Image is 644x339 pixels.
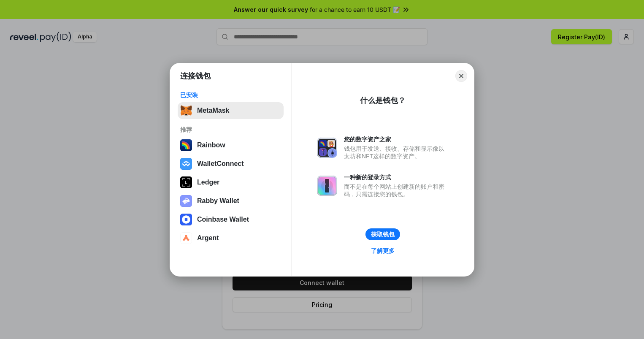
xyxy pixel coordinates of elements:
div: 什么是钱包？ [360,95,406,106]
img: svg+xml,%3Csvg%20fill%3D%22none%22%20height%3D%2233%22%20viewBox%3D%220%200%2035%2033%22%20width%... [180,105,192,117]
button: Coinbase Wallet [178,211,284,228]
img: svg+xml,%3Csvg%20width%3D%2228%22%20height%3D%2228%22%20viewBox%3D%220%200%2028%2028%22%20fill%3D... [180,232,192,244]
button: Argent [178,230,284,247]
img: svg+xml,%3Csvg%20xmlns%3D%22http%3A%2F%2Fwww.w3.org%2F2000%2Fsvg%22%20fill%3D%22none%22%20viewBox... [317,138,337,158]
div: Ledger [197,179,219,186]
button: MetaMask [178,102,284,119]
h1: 连接钱包 [180,71,211,81]
img: svg+xml,%3Csvg%20width%3D%2228%22%20height%3D%2228%22%20viewBox%3D%220%200%2028%2028%22%20fill%3D... [180,214,192,225]
div: WalletConnect [197,160,244,168]
div: 推荐 [180,126,281,133]
button: 获取钱包 [365,228,400,240]
a: 了解更多 [366,245,400,256]
button: WalletConnect [178,155,284,172]
div: 了解更多 [371,247,395,255]
div: 钱包用于发送、接收、存储和显示像以太坊和NFT这样的数字资产。 [344,145,449,160]
div: Rainbow [197,141,225,149]
img: svg+xml,%3Csvg%20xmlns%3D%22http%3A%2F%2Fwww.w3.org%2F2000%2Fsvg%22%20fill%3D%22none%22%20viewBox... [317,176,337,196]
img: svg+xml,%3Csvg%20xmlns%3D%22http%3A%2F%2Fwww.w3.org%2F2000%2Fsvg%22%20width%3D%2228%22%20height%3... [180,176,192,188]
img: svg+xml,%3Csvg%20width%3D%22120%22%20height%3D%22120%22%20viewBox%3D%220%200%20120%20120%22%20fil... [180,139,192,151]
button: Rainbow [178,137,284,154]
div: 一种新的登录方式 [344,174,449,181]
div: Coinbase Wallet [197,216,249,223]
button: Ledger [178,174,284,191]
div: Argent [197,234,219,242]
div: 已安装 [180,91,281,99]
div: Rabby Wallet [197,197,239,205]
img: svg+xml,%3Csvg%20xmlns%3D%22http%3A%2F%2Fwww.w3.org%2F2000%2Fsvg%22%20fill%3D%22none%22%20viewBox... [180,195,192,207]
button: Rabby Wallet [178,193,284,209]
img: svg+xml,%3Csvg%20width%3D%2228%22%20height%3D%2228%22%20viewBox%3D%220%200%2028%2028%22%20fill%3D... [180,158,192,170]
div: 而不是在每个网站上创建新的账户和密码，只需连接您的钱包。 [344,183,449,198]
div: MetaMask [197,107,229,114]
button: Close [455,70,467,82]
div: 您的数字资产之家 [344,136,449,143]
div: 获取钱包 [371,231,395,238]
